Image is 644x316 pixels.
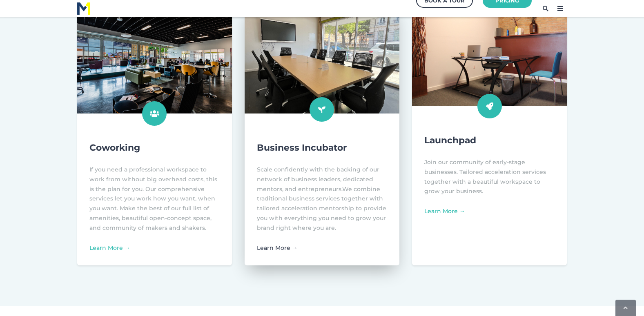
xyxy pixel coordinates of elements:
a: Learn More → [257,244,298,251]
h4: Business Incubator [257,141,387,154]
span: We combine traditional business services together with tailored acceleration mentorship to provid... [257,185,386,231]
a: Learn More → [89,244,130,251]
h4: Launchpad [424,134,555,147]
span: Scale confidently with the backing of our network of business leaders, dedicated mentors, and ent... [257,166,379,193]
img: MileOne office photo [412,3,567,106]
span: If you need a professional workspace to work from without big overhead costs, this is the plan fo... [89,166,217,231]
img: M1 Logo - Blue Letters - for Light Backgrounds-2 [77,2,90,15]
img: MileOne coworking space [77,3,232,113]
a: Learn More → [424,207,465,215]
span: Join our community of early-stage businesses. Tailored acceleration services together with a beau... [424,158,546,195]
h4: Coworking [89,141,220,154]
